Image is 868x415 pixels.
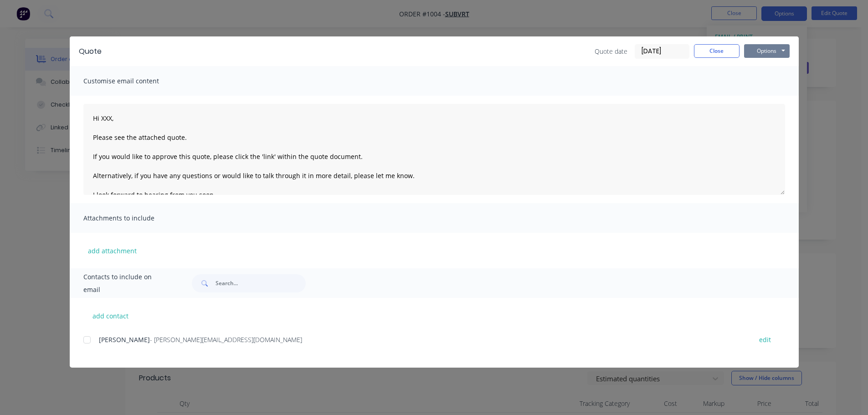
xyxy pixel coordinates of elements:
span: - [PERSON_NAME][EMAIL_ADDRESS][DOMAIN_NAME] [150,335,302,344]
textarea: Hi XXX, Please see the attached quote. If you would like to approve this quote, please click the ... [83,104,785,195]
button: add attachment [83,244,141,257]
button: add contact [83,309,138,323]
input: Search... [216,274,306,292]
span: [PERSON_NAME] [99,335,150,344]
span: Contacts to include on email [83,271,169,296]
button: Options [744,44,790,58]
div: Quote [79,46,102,57]
span: Quote date [595,46,627,56]
button: edit [754,333,776,346]
span: Attachments to include [83,212,184,225]
button: Close [694,44,740,58]
span: Customise email content [83,75,184,87]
